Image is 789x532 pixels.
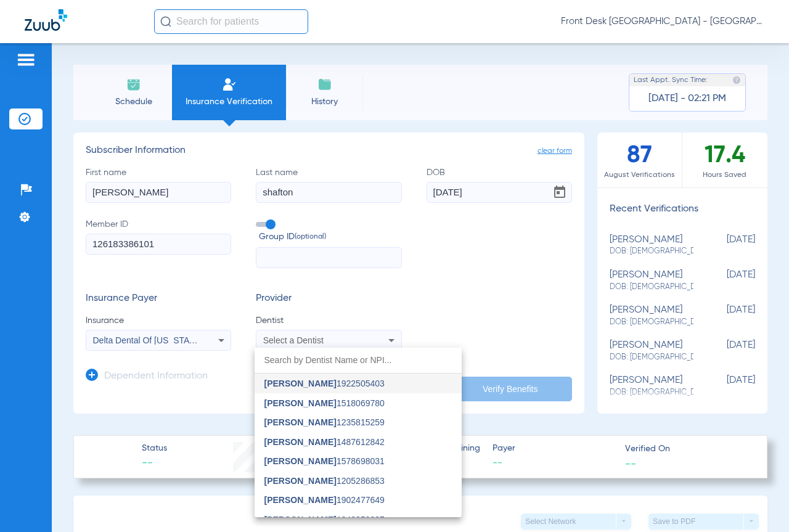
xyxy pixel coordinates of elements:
[264,379,385,388] span: 1922505403
[264,399,385,407] span: 1518069780
[264,417,337,427] span: [PERSON_NAME]
[255,348,462,373] input: dropdown search
[264,398,337,408] span: [PERSON_NAME]
[264,495,337,505] span: [PERSON_NAME]
[264,476,337,486] span: [PERSON_NAME]
[264,438,385,446] span: 1487612842
[264,456,337,466] span: [PERSON_NAME]
[264,496,385,504] span: 1902477649
[264,457,385,465] span: 1578698031
[264,477,385,485] span: 1205286853
[264,515,337,525] span: [PERSON_NAME]
[264,379,337,388] span: [PERSON_NAME]
[264,418,385,427] span: 1235815259
[264,437,337,447] span: [PERSON_NAME]
[727,473,789,532] iframe: Chat Widget
[264,515,385,524] span: 1942359237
